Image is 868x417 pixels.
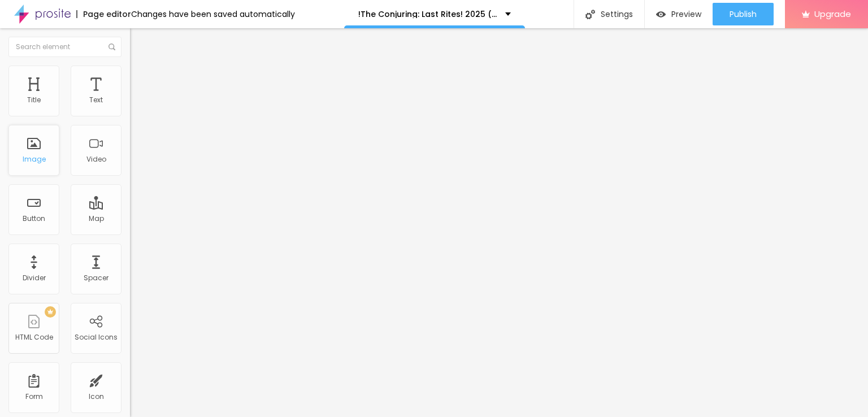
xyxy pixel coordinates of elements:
img: Icone [585,10,595,19]
button: Preview [645,3,713,25]
img: Icone [108,44,115,50]
div: Title [27,96,41,104]
div: Divider [23,274,46,282]
span: Upgrade [814,9,851,19]
span: Publish [730,10,757,19]
span: Preview [671,10,701,19]
div: Text [89,96,103,104]
button: Publish [713,3,774,25]
div: Form [25,393,43,401]
img: view-1.svg [656,10,666,19]
div: Map [89,215,104,223]
div: HTML Code [15,333,53,341]
div: Button [23,215,45,223]
div: Video [86,155,106,163]
input: Search element [8,37,121,57]
div: Page editor [76,10,131,18]
div: Spacer [84,274,108,282]
iframe: Editor [130,28,868,417]
div: Icon [89,393,104,401]
p: !The Conjuring: Last Rites! 2025 (FullMovie) Download Mp4moviez 1080p, 720p, 480p & HD English/Hindi [358,10,497,18]
div: Changes have been saved automatically [131,10,295,18]
div: Image [23,155,46,163]
div: Social Icons [75,333,118,341]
